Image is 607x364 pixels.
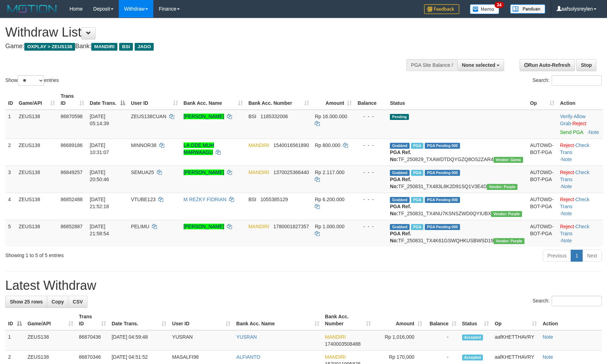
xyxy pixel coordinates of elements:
span: BSI [119,43,133,51]
span: Copy 1780001827357 to clipboard [273,224,309,229]
h4: Game: Bank: [5,43,398,50]
td: ZEUS138 [16,139,58,166]
th: Action [557,90,603,110]
span: [DATE] 21:52:18 [90,197,109,209]
span: 86852488 [61,197,82,202]
th: Date Trans.: activate to sort column descending [87,90,128,110]
select: Showentries [18,75,44,86]
a: Reject [560,170,574,175]
a: Check Trans [560,197,589,209]
td: ZEUS138 [16,110,58,139]
a: [PERSON_NAME] [184,170,224,175]
a: Note [589,129,599,135]
td: ZEUS138 [16,193,58,220]
span: Grabbed [390,170,410,176]
td: ZEUS138 [16,166,58,193]
td: ZEUS138 [25,330,76,351]
a: Run Auto-Refresh [520,59,575,71]
td: 5 [5,220,16,247]
span: Grabbed [390,224,410,230]
a: Verify [560,114,572,119]
span: Marked by aafsolysreylen [411,197,423,203]
div: - - - [357,223,384,230]
span: Vendor URL: https://trx4.1velocity.biz [491,211,522,217]
th: Op: activate to sort column ascending [492,310,540,330]
span: MANDIRI [325,334,346,340]
th: Bank Acc. Number: activate to sort column ascending [246,90,312,110]
span: Copy 1185332006 to clipboard [260,114,288,119]
label: Search: [533,75,602,86]
th: Game/API: activate to sort column ascending [25,310,76,330]
img: Button%20Memo.svg [470,4,499,14]
input: Search: [552,296,602,306]
span: Rp 2.117.000 [315,170,344,175]
td: · · [557,166,603,193]
td: TF_250831_TX483L8K2D91SQ1V3E4D [387,166,527,193]
h1: Withdraw List [5,25,398,39]
td: aafKHETTHAVRY [492,330,540,351]
th: Status: activate to sort column ascending [459,310,492,330]
span: MANDIRI [325,354,346,360]
a: Note [562,211,572,216]
span: Rp 800.000 [315,142,340,148]
img: panduan.png [510,4,545,14]
span: PGA Pending [425,170,460,176]
span: Rp 16.000.000 [315,114,347,119]
td: 1 [5,330,25,351]
th: Status [387,90,527,110]
th: Op: activate to sort column ascending [527,90,557,110]
td: TF_250831_TX4NU7KSNSZWD0QYIUBX [387,193,527,220]
a: Note [542,334,553,340]
td: AUTOWD-BOT-PGA [527,193,557,220]
button: None selected [457,59,504,71]
td: · · [557,193,603,220]
a: LA ODE MUH MARWAAGU [184,142,214,155]
a: 1 [571,250,583,262]
a: Stop [576,59,596,71]
a: Reject [560,142,574,148]
a: Check Trans [560,224,589,236]
th: ID [5,90,16,110]
span: MINNOR38 [131,142,156,148]
a: Reject [572,121,587,126]
div: - - - [357,169,384,176]
td: · · [557,220,603,247]
span: Copy 1740003508488 to clipboard [325,341,361,347]
a: Check Trans [560,142,589,155]
td: - [425,330,459,351]
span: Copy [51,299,64,305]
th: Date Trans.: activate to sort column ascending [109,310,170,330]
span: PELIMU [131,224,149,229]
a: [PERSON_NAME] [184,224,224,229]
span: None selected [462,62,495,68]
span: · [560,114,585,126]
a: [PERSON_NAME] [184,114,224,119]
span: 34 [495,2,504,8]
th: Game/API: activate to sort column ascending [16,90,58,110]
th: User ID: activate to sort column ascending [169,310,233,330]
td: 86870436 [76,330,109,351]
th: Trans ID: activate to sort column ascending [58,90,87,110]
span: Vendor URL: https://trx31.1velocity.biz [493,157,523,163]
a: Previous [543,250,571,262]
td: · · [557,110,603,139]
label: Show entries [5,75,59,86]
span: [DATE] 05:14:39 [90,114,109,126]
th: Trans ID: activate to sort column ascending [76,310,109,330]
td: · · [557,139,603,166]
th: Balance: activate to sort column ascending [425,310,459,330]
span: Accepted [462,355,483,360]
span: Rp 1.000.000 [315,224,344,229]
div: PGA Site Balance / [406,59,457,71]
span: Pending [390,114,409,120]
img: MOTION_logo.png [5,4,59,14]
td: 2 [5,139,16,166]
a: Allow Grab [560,114,585,126]
span: Grabbed [390,143,410,149]
a: Note [562,184,572,189]
th: Amount: activate to sort column ascending [312,90,355,110]
div: Showing 1 to 5 of 5 entries [5,249,248,259]
td: 4 [5,193,16,220]
span: Copy 1540016561890 to clipboard [273,142,309,148]
th: Balance [355,90,387,110]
